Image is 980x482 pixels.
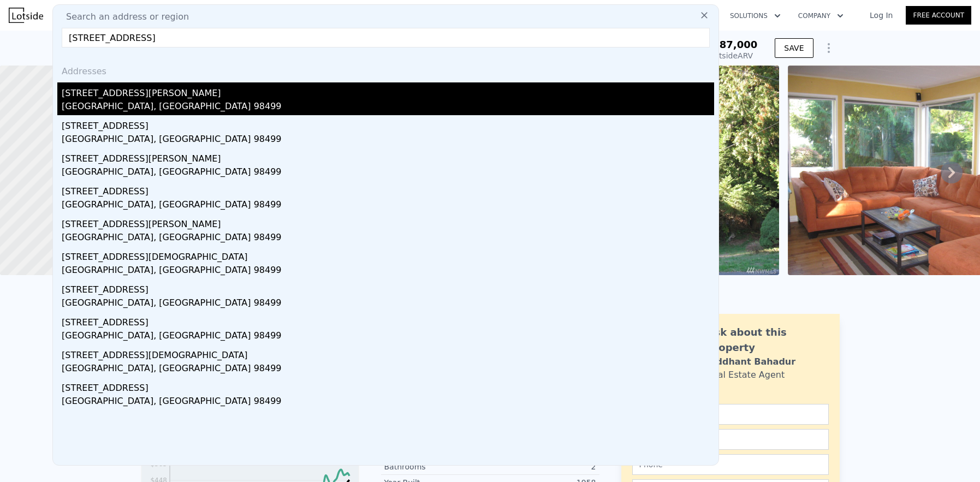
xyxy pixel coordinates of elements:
[857,10,906,21] a: Log In
[384,461,490,472] div: Bathrooms
[707,368,785,382] div: Real Estate Agent
[62,213,714,231] div: [STREET_ADDRESS][PERSON_NAME]
[9,8,43,23] img: Lotside
[62,377,714,395] div: [STREET_ADDRESS]
[62,82,714,100] div: [STREET_ADDRESS][PERSON_NAME]
[775,38,813,58] button: SAVE
[62,344,714,362] div: [STREET_ADDRESS][DEMOGRAPHIC_DATA]
[62,133,714,148] div: [GEOGRAPHIC_DATA], [GEOGRAPHIC_DATA] 98499
[62,115,714,133] div: [STREET_ADDRESS]
[490,461,596,472] div: 2
[57,56,714,82] div: Addresses
[707,325,829,355] div: Ask about this property
[62,362,714,377] div: [GEOGRAPHIC_DATA], [GEOGRAPHIC_DATA] 98499
[632,454,829,475] input: Phone
[57,10,189,23] span: Search an address or region
[818,37,840,59] button: Show Options
[62,198,714,213] div: [GEOGRAPHIC_DATA], [GEOGRAPHIC_DATA] 98499
[721,6,789,26] button: Solutions
[62,231,714,246] div: [GEOGRAPHIC_DATA], [GEOGRAPHIC_DATA] 98499
[62,100,714,115] div: [GEOGRAPHIC_DATA], [GEOGRAPHIC_DATA] 98499
[789,6,852,26] button: Company
[62,28,710,47] input: Enter an address, city, region, neighborhood or zip code
[150,460,167,468] tspan: $505
[62,165,714,181] div: [GEOGRAPHIC_DATA], [GEOGRAPHIC_DATA] 98499
[706,50,758,61] div: Lotside ARV
[62,279,714,296] div: [STREET_ADDRESS]
[707,355,796,368] div: Siddhant Bahadur
[706,39,758,50] span: $787,000
[62,264,714,279] div: [GEOGRAPHIC_DATA], [GEOGRAPHIC_DATA] 98499
[632,404,829,425] input: Name
[62,296,714,312] div: [GEOGRAPHIC_DATA], [GEOGRAPHIC_DATA] 98499
[632,429,829,450] input: Email
[906,6,971,25] a: Free Account
[62,148,714,165] div: [STREET_ADDRESS][PERSON_NAME]
[62,395,714,410] div: [GEOGRAPHIC_DATA], [GEOGRAPHIC_DATA] 98499
[62,312,714,329] div: [STREET_ADDRESS]
[62,329,714,344] div: [GEOGRAPHIC_DATA], [GEOGRAPHIC_DATA] 98499
[62,246,714,264] div: [STREET_ADDRESS][DEMOGRAPHIC_DATA]
[62,181,714,198] div: [STREET_ADDRESS]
